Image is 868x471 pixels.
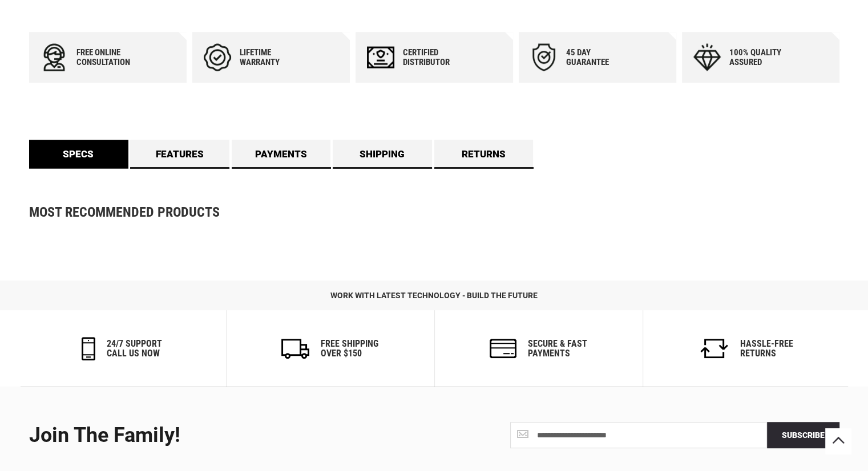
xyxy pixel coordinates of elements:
h6: Free Shipping Over $150 [321,339,378,359]
h6: Hassle-Free Returns [740,339,793,359]
a: Features [130,140,229,168]
strong: Most Recommended Products [29,205,800,219]
a: Payments [232,140,331,168]
div: Join the Family! [29,424,426,447]
div: Lifetime warranty [240,48,308,67]
div: Certified Distributor [403,48,471,67]
div: Free online consultation [76,48,145,67]
a: Returns [434,140,534,168]
div: 100% quality assured [729,48,798,67]
div: 45 day Guarantee [566,48,635,67]
a: Specs [29,140,128,168]
span: Subscribe [782,431,825,440]
button: Subscribe [767,422,839,448]
h6: secure & fast payments [528,339,587,359]
h6: 24/7 support call us now [107,339,162,359]
a: Shipping [333,140,432,168]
